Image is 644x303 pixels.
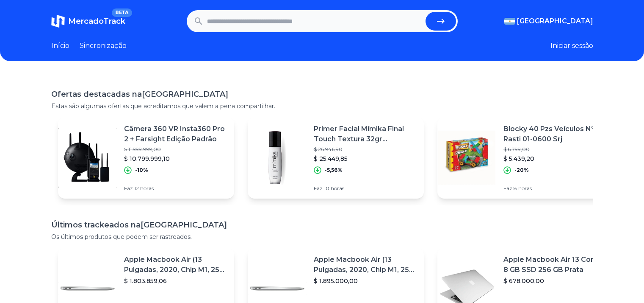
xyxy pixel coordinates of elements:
[51,102,275,110] font: Estas são algumas ofertas que acreditamos que valem a pena compartilhar.
[124,146,161,152] font: $ 11.999.999,00
[51,41,69,51] a: Início
[517,17,593,25] font: [GEOGRAPHIC_DATA]
[314,255,414,294] font: Apple Macbook Air (13 Pulgadas, 2020, Chip M1, 256 Gb De Ssd, 8 Gb De Ram) - Prata
[324,185,344,191] font: 10 horas
[504,16,593,26] button: [GEOGRAPHIC_DATA]
[124,155,170,163] font: $ 10.799.999,10
[124,125,225,143] font: Câmera 360 VR Insta360 Pro 2 + Farsight Edição Padrão
[503,146,530,152] font: $ 6.799,00
[514,185,532,191] font: 8 horas
[503,185,512,191] font: Faz
[124,255,224,294] font: Apple Macbook Air (13 Pulgadas, 2020, Chip M1, 256 Gb De Ssd, 8 Gb De Ram) - Prata
[115,10,128,15] font: BETA
[80,41,127,51] a: Sincronização
[437,128,497,188] img: Imagem em destaque
[141,220,227,230] font: [GEOGRAPHIC_DATA]
[314,155,348,163] font: $ 25.449,85
[503,255,606,274] font: Apple Macbook Air 13 Core I5 ​​8 GB SSD 256 GB Prata
[437,117,614,199] a: Imagem em destaqueBlocky 40 Pzs Veículos N°1 Rasti 01-0600 Srj$ 6.799,00$ 5.439,20-20%Faz 8 horas
[51,90,142,99] font: Ofertas destacadas na
[124,277,167,285] font: $ 1.803.859,06
[504,18,515,25] img: Argentina
[142,90,228,99] font: [GEOGRAPHIC_DATA]
[58,117,234,199] a: Imagem em destaqueCâmera 360 VR Insta360 Pro 2 + Farsight Edição Padrão$ 11.999.999,00$ 10.799.99...
[134,185,154,191] font: 12 horas
[503,125,597,143] font: Blocky 40 Pzs Veículos N°1 Rasti 01-0600 Srj
[51,42,69,50] font: Início
[503,277,544,285] font: $ 678.000,00
[124,185,133,191] font: Faz
[51,14,125,28] a: MercadoTrackBETA
[51,14,65,28] img: MercadoTrack
[314,146,343,152] font: $ 26.946,90
[514,167,529,173] font: -20%
[314,185,323,191] font: Faz
[51,233,192,241] font: Os últimos produtos que podem ser rastreados.
[248,117,424,199] a: Imagem em destaquePrimer Facial Mímika Final Touch Textura 32gr Lidherma$ 26.946,90$ 25.449,85-5,...
[503,155,534,163] font: $ 5.439,20
[550,41,593,51] button: Iniciar sessão
[248,128,307,188] img: Imagem em destaque
[58,128,117,188] img: Imagem em destaque
[51,220,141,230] font: Últimos trackeados na
[80,42,127,50] font: Sincronização
[135,167,148,173] font: -10%
[68,17,125,26] font: MercadoTrack
[314,277,358,285] font: $ 1.895.000,00
[314,125,404,153] font: Primer Facial Mímika Final Touch Textura 32gr Lidherma
[325,167,343,173] font: -5,56%
[550,42,593,50] font: Iniciar sessão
